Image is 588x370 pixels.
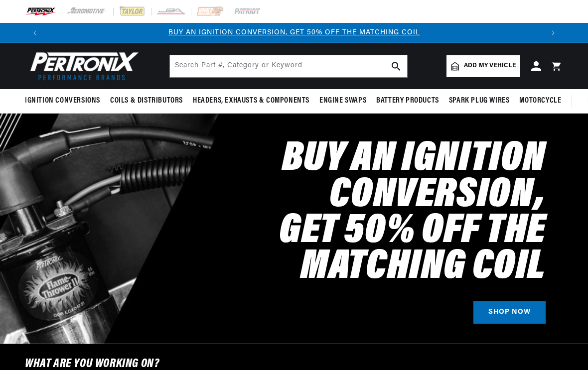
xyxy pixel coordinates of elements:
span: Ignition Conversions [25,96,100,106]
div: Announcement [45,27,543,38]
summary: Coils & Distributors [105,89,188,113]
h2: Buy an Ignition Conversion, Get 50% off the Matching Coil [120,141,546,285]
summary: Engine Swaps [314,89,371,113]
button: Translation missing: en.sections.announcements.next_announcement [543,23,563,43]
summary: Battery Products [371,89,444,113]
a: SHOP NOW [473,301,546,324]
button: Translation missing: en.sections.announcements.previous_announcement [25,23,45,43]
img: Pertronix [25,49,140,83]
a: Add my vehicle [446,55,520,77]
span: Engine Swaps [319,96,366,106]
span: Battery Products [376,96,439,106]
summary: Headers, Exhausts & Components [188,89,314,113]
summary: Ignition Conversions [25,89,105,113]
button: search button [385,55,407,77]
span: Spark Plug Wires [449,96,510,106]
span: Coils & Distributors [110,96,183,106]
div: 1 of 3 [45,27,543,38]
summary: Motorcycle [514,89,566,113]
a: BUY AN IGNITION CONVERSION, GET 50% OFF THE MATCHING COIL [168,29,420,36]
span: Headers, Exhausts & Components [193,96,309,106]
input: Search Part #, Category or Keyword [170,55,407,77]
span: Motorcycle [519,96,561,106]
span: Add my vehicle [464,61,516,71]
summary: Spark Plug Wires [444,89,515,113]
